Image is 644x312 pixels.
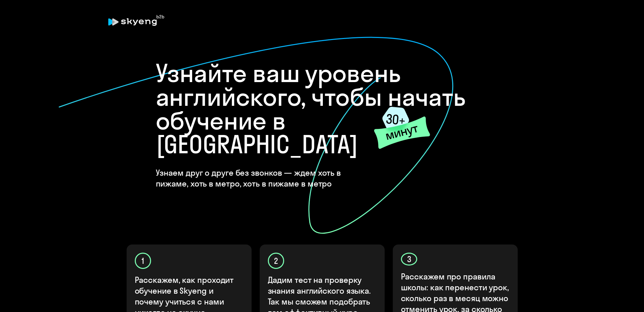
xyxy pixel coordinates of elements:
h1: Узнайте ваш уровень английского, чтобы начать обучение в [GEOGRAPHIC_DATA] [156,61,489,156]
div: 3 [401,253,417,266]
div: 1 [135,253,151,269]
h4: Узнаем друг о друге без звонков — ждем хоть в пижаме, хоть в метро, хоть в пижаме в метро [156,167,375,189]
div: 2 [268,253,284,269]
